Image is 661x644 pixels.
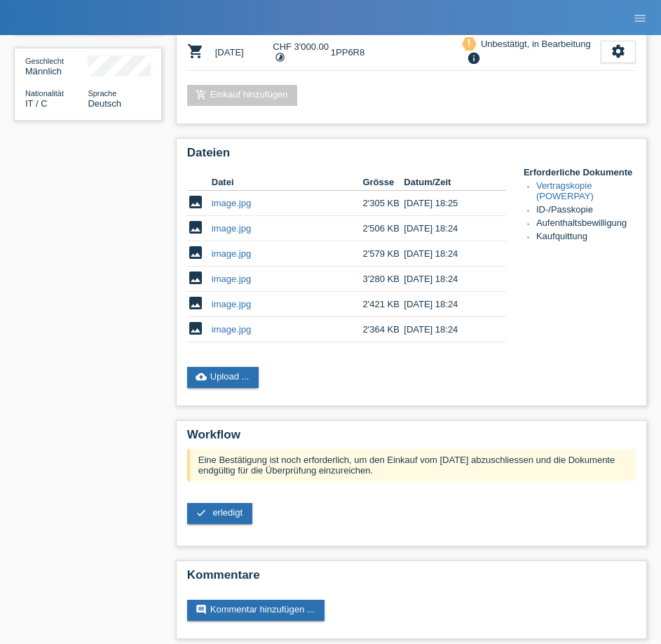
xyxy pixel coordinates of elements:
[465,51,482,65] i: info
[196,371,207,382] i: cloud_upload
[404,174,486,191] th: Datum/Zeit
[536,180,594,201] a: Vertragskopie (POWERPAY)
[275,52,285,62] i: 12 Raten
[404,191,486,216] td: [DATE] 18:25
[212,198,251,208] a: image.jpg
[187,367,259,388] a: cloud_uploadUpload ...
[212,248,251,259] a: image.jpg
[187,600,325,621] a: commentKommentar hinzufügen ...
[362,292,404,317] td: 2'421 KB
[212,299,251,309] a: image.jpg
[88,98,121,109] span: Deutsch
[626,13,654,22] a: menu
[362,174,404,191] th: Grösse
[187,244,204,261] i: image
[464,38,474,48] i: priority_high
[331,34,462,71] td: 1PP6R8
[187,449,636,481] div: Eine Bestätigung ist noch erforderlich, um den Einkauf vom [DATE] abzuschliessen und die Dokument...
[633,11,647,25] i: menu
[187,194,204,210] i: image
[536,204,636,217] li: ID-/Passkopie
[362,317,404,342] td: 2'364 KB
[212,507,243,518] span: erledigt
[404,267,486,292] td: [DATE] 18:24
[212,223,251,234] a: image.jpg
[536,217,636,231] li: Aufenthaltsbewilligung
[212,274,251,284] a: image.jpg
[187,85,298,106] a: add_shopping_cartEinkauf hinzufügen
[273,34,331,71] td: CHF 3'000.00
[187,320,204,337] i: image
[187,269,204,286] i: image
[362,241,404,267] td: 2'579 KB
[187,568,636,589] h2: Kommentare
[25,89,64,98] span: Nationalität
[187,503,252,524] a: check erledigt
[187,428,636,449] h2: Workflow
[25,55,88,76] div: Männlich
[196,507,207,518] i: check
[25,98,48,109] span: Italien / C / 18.04.1984
[212,324,251,335] a: image.jpg
[187,219,204,236] i: image
[187,146,636,167] h2: Dateien
[212,174,363,191] th: Datei
[196,89,207,100] i: add_shopping_cart
[362,191,404,216] td: 2'305 KB
[404,292,486,317] td: [DATE] 18:24
[88,89,116,98] span: Sprache
[611,43,626,59] i: settings
[215,34,273,71] td: [DATE]
[404,216,486,241] td: [DATE] 18:24
[187,43,204,60] i: POSP00026666
[25,57,64,65] span: Geschlecht
[404,241,486,267] td: [DATE] 18:24
[362,267,404,292] td: 3'280 KB
[524,167,636,177] h4: Erforderliche Dokumente
[362,216,404,241] td: 2'506 KB
[477,36,591,51] div: Unbestätigt, in Bearbeitung
[536,231,636,244] li: Kaufquittung
[196,604,207,615] i: comment
[404,317,486,342] td: [DATE] 18:24
[187,295,204,311] i: image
